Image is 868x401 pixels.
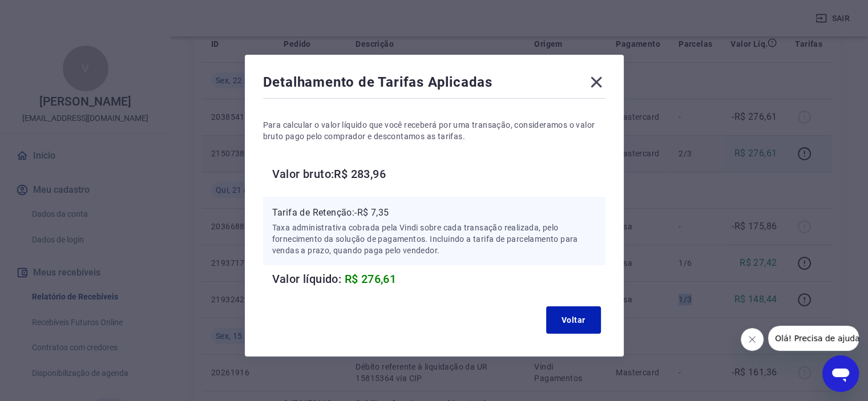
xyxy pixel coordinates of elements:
h6: Valor líquido: [272,270,605,288]
p: Taxa administrativa cobrada pela Vindi sobre cada transação realizada, pelo fornecimento da soluç... [272,222,596,256]
p: Para calcular o valor líquido que você receberá por uma transação, consideramos o valor bruto pag... [263,119,605,142]
iframe: Fechar mensagem [741,328,764,351]
span: Olá! Precisa de ajuda? [7,8,96,17]
button: Voltar [546,306,601,334]
span: R$ 276,61 [345,272,397,286]
h6: Valor bruto: R$ 283,96 [272,165,605,183]
iframe: Mensagem da empresa [768,326,859,351]
iframe: Botão para abrir a janela de mensagens [822,355,859,392]
p: Tarifa de Retenção: -R$ 7,35 [272,206,596,220]
div: Detalhamento de Tarifas Aplicadas [263,73,605,96]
